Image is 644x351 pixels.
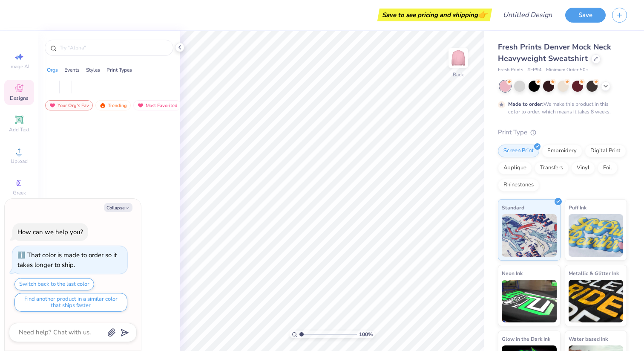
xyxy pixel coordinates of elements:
[137,102,144,108] img: most_fav.gif
[542,145,582,157] div: Embroidery
[17,228,83,236] div: How can we help you?
[10,95,29,102] span: Designs
[450,49,467,67] img: Back
[569,269,619,278] span: Metallic & Glitter Ink
[502,203,524,212] span: Standard
[13,189,26,196] span: Greek
[49,102,56,108] img: most_fav.gif
[585,145,626,157] div: Digital Print
[498,179,539,191] div: Rhinestones
[453,71,464,78] div: Back
[569,203,586,212] span: Puff Ink
[508,101,543,107] strong: Made to order:
[498,145,539,157] div: Screen Print
[498,128,627,137] div: Print Type
[571,162,595,174] div: Vinyl
[535,162,569,174] div: Transfers
[498,42,611,64] span: Fresh Prints Denver Mock Neck Heavyweight Sweatshirt
[565,8,606,23] button: Save
[478,9,487,20] span: 👉
[498,162,532,174] div: Applique
[508,100,613,116] div: We make this product in this color to order, which means it takes 8 weeks.
[64,66,80,74] div: Events
[502,280,557,322] img: Neon Ink
[9,126,29,133] span: Add Text
[569,280,624,322] img: Metallic & Glitter Ink
[17,251,117,269] div: That color is made to order so it takes longer to ship.
[359,331,373,338] span: 100 %
[546,67,589,74] span: Minimum Order: 50 +
[527,67,542,74] span: # FP94
[502,214,557,257] img: Standard
[14,278,94,290] button: Switch back to the last color
[106,66,132,74] div: Print Types
[9,63,29,70] span: Image AI
[45,100,93,110] div: Your Org's Fav
[502,269,523,278] span: Neon Ink
[496,6,559,23] input: Untitled Design
[59,44,168,52] input: Try "Alpha"
[99,102,106,108] img: trending.gif
[14,293,127,312] button: Find another product in a similar color that ships faster
[133,100,181,110] div: Most Favorited
[11,158,28,165] span: Upload
[47,66,58,74] div: Orgs
[104,203,132,212] button: Collapse
[502,334,550,343] span: Glow in the Dark Ink
[86,66,100,74] div: Styles
[569,334,608,343] span: Water based Ink
[569,214,624,257] img: Puff Ink
[498,67,523,74] span: Fresh Prints
[598,162,618,174] div: Foil
[379,9,490,21] div: Save to see pricing and shipping
[95,100,131,110] div: Trending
